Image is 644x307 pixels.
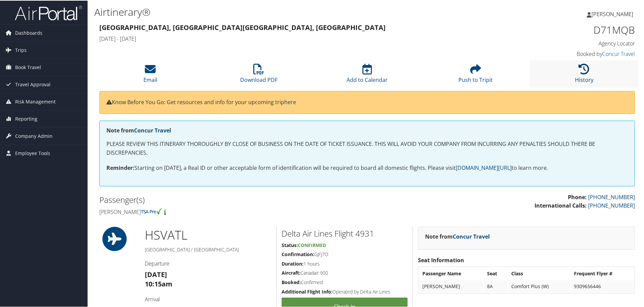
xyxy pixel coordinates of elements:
h2: Passenger(s) [99,193,362,205]
a: [DOMAIN_NAME][URL] [456,163,512,171]
a: [PHONE_NUMBER] [588,201,635,209]
th: Seat [484,267,507,279]
p: Know Before You Go: Get resources and info for your upcoming trip [106,97,628,106]
h5: [GEOGRAPHIC_DATA] / [GEOGRAPHIC_DATA] [145,246,271,252]
strong: Seat Information [418,256,464,263]
h5: 1 hours [282,260,408,267]
h5: Canadair 900 [282,269,408,276]
strong: Status: [282,241,298,248]
h1: Airtinerary® [94,4,458,19]
td: Comfort Plus (W) [508,280,570,292]
a: [PHONE_NUMBER] [588,193,635,200]
h1: HSV ATL [145,226,271,243]
td: 8A [484,280,507,292]
span: Travel Approval [15,75,51,92]
strong: Confirmation: [282,250,314,257]
th: Frequent Flyer # [571,267,634,279]
span: Company Admin [15,127,53,144]
h4: Booked by [509,50,635,57]
a: here [284,98,296,105]
strong: Note from [106,126,171,133]
span: [PERSON_NAME] [591,10,633,17]
span: Confirmed [298,241,326,248]
h5: Operated by Delta Air Lines [282,288,408,295]
span: Book Travel [15,58,41,75]
h4: Agency Locator [509,39,635,47]
h4: [DATE] - [DATE] [99,34,498,42]
strong: [GEOGRAPHIC_DATA], [GEOGRAPHIC_DATA] [GEOGRAPHIC_DATA], [GEOGRAPHIC_DATA] [99,22,386,31]
h5: GJFJ7O [282,250,408,257]
span: Reporting [15,110,37,127]
th: Class [508,267,570,279]
a: Concur Travel [134,126,171,133]
strong: Note from [425,232,490,240]
strong: 10:15am [145,279,172,288]
a: History [575,67,593,83]
h1: D71MQB [509,22,635,36]
strong: Duration: [282,260,303,266]
a: [PERSON_NAME] [587,3,640,24]
a: Download PDF [240,67,278,83]
strong: Aircraft: [282,269,300,275]
h5: Confirmed [282,278,408,285]
a: Push to Tripit [458,67,493,83]
strong: Booked: [282,278,301,285]
h4: [PERSON_NAME] [99,208,362,215]
h4: Arrival [145,295,271,302]
h4: Departure [145,259,271,267]
td: 9309656446 [571,280,634,292]
img: tsa-precheck.png [141,208,163,214]
th: Passenger Name [419,267,483,279]
span: Trips [15,41,27,58]
a: Add to Calendar [347,67,388,83]
strong: International Calls: [535,201,587,209]
strong: Phone: [568,193,587,200]
a: Concur Travel [602,50,635,57]
p: PLEASE REVIEW THIS ITINERARY THOROUGHLY BY CLOSE OF BUSINESS ON THE DATE OF TICKET ISSUANCE. THIS... [106,139,628,156]
strong: Additional Flight Info: [282,288,332,294]
a: Email [143,67,157,83]
a: Concur Travel [453,232,490,240]
span: Dashboards [15,24,42,41]
span: Risk Management [15,93,56,110]
h2: Delta Air Lines Flight 4931 [282,227,408,239]
td: [PERSON_NAME] [419,280,483,292]
strong: Reminder: [106,163,134,171]
p: Starting on [DATE], a Real ID or other acceptable form of identification will be required to boar... [106,163,628,172]
span: Employee Tools [15,144,50,161]
strong: [DATE] [145,269,167,278]
img: airportal-logo.png [15,4,82,20]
